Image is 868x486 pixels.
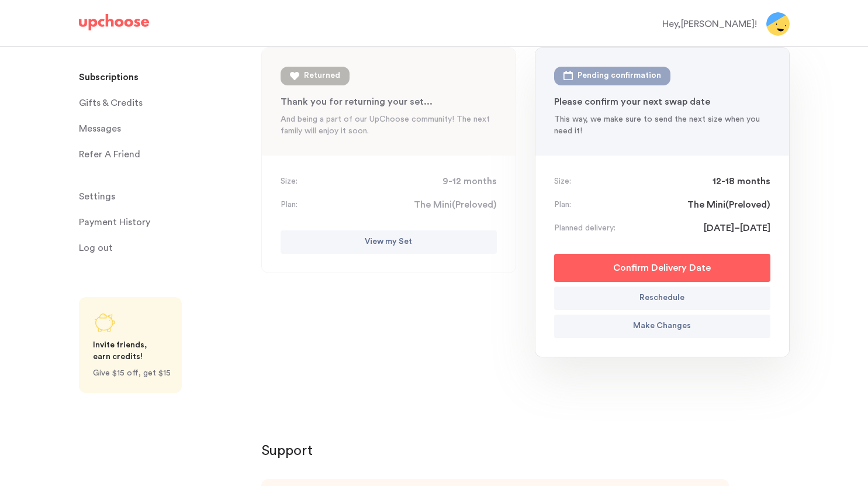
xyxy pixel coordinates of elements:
p: Confirm Delivery Date [613,261,711,275]
p: Planned delivery: [554,222,615,234]
p: Support [261,442,790,460]
a: UpChoose [79,14,149,36]
p: Refer A Friend [79,143,140,166]
div: Pending confirmation [577,69,661,83]
button: Confirm Delivery Date [554,254,770,282]
a: Share UpChoose [79,297,182,393]
span: Settings [79,185,115,208]
p: View my Set [365,235,412,249]
p: Plan: [281,199,298,211]
span: The Mini ( Preloved ) [414,198,497,212]
p: Plan: [554,199,571,211]
span: 9-12 months [442,174,497,188]
a: Messages [79,117,247,140]
div: Hey, [PERSON_NAME] ! [662,17,757,31]
button: View my Set [281,230,497,254]
span: 12-18 months [713,174,770,188]
p: Payment History [79,211,150,234]
p: And being a part of our UpChoose community! The next family will enjoy it soon. [281,113,497,137]
div: Returned [304,69,340,83]
p: Size: [281,175,298,187]
img: UpChoose [79,14,149,30]
p: Reschedule [639,291,684,305]
span: The Mini ( Preloved ) [687,198,770,212]
span: [DATE]–[DATE] [704,221,770,235]
p: Thank you for returning your set... [281,95,497,109]
p: Subscriptions [79,66,139,89]
a: Log out [79,236,247,260]
span: Log out [79,236,113,260]
a: Settings [79,185,247,208]
button: Make Changes [554,315,770,338]
p: Make Changes [633,319,691,333]
button: Reschedule [554,287,770,310]
p: Please confirm your next swap date [554,95,770,109]
span: Gifts & Credits [79,91,143,115]
a: Refer A Friend [79,143,247,166]
p: This way, we make sure to send the next size when you need it! [554,113,770,137]
a: Payment History [79,211,247,234]
span: Messages [79,117,121,140]
p: Size: [554,175,571,187]
a: Gifts & Credits [79,91,247,115]
a: Subscriptions [79,66,247,89]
